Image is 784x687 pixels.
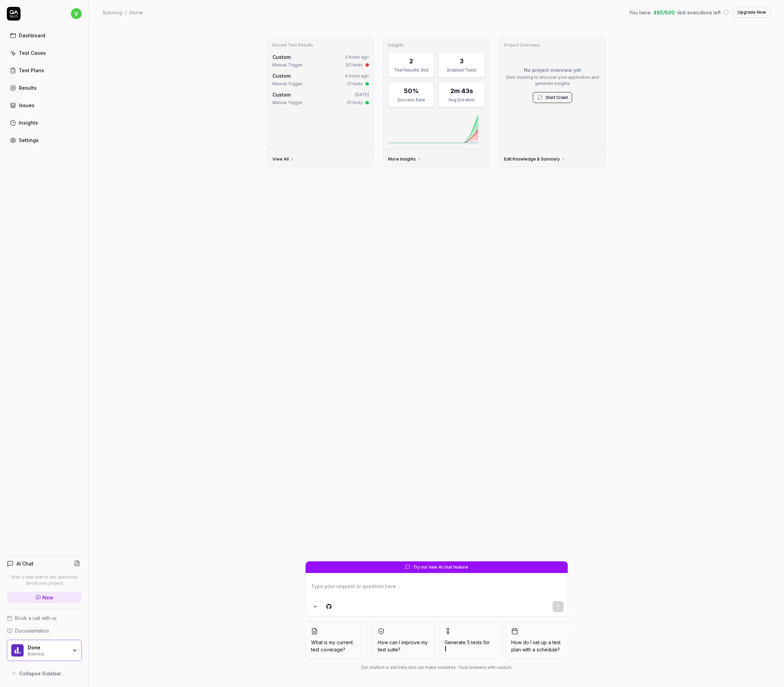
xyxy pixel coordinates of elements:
[511,639,562,653] span: How do I set up a test plan with a schedule?
[271,52,371,69] a: Custom2 hours agoManual Trigger0/1 tests
[19,102,35,109] div: Issues
[125,9,127,16] div: /
[71,8,82,19] span: v
[629,9,651,16] span: You have
[345,73,369,78] time: 4 hours ago
[505,622,568,659] button: How do I set up a test plan with a schedule?
[305,622,368,659] button: What is my current test coverage?
[272,54,291,60] span: Custom
[346,62,363,68] div: 0/1 tests
[678,9,721,16] span: test executions left
[393,67,430,73] div: Test Results 30d
[545,94,568,101] a: Start Crawl
[15,627,49,634] span: Documentation
[19,119,38,126] div: Insights
[11,644,24,657] img: Done Logo
[271,90,371,107] a: Custom[DATE]Manual Trigger1/1 tests
[345,54,369,60] time: 2 hours ago
[7,640,82,661] button: Done LogoDoneBokning
[504,74,601,87] p: Start crawling to discover your application and generate insights
[42,594,53,601] span: New
[305,664,568,671] div: Our chatbot is still beta and can make mistakes. Trust answers with caution.
[372,622,435,659] button: How can I improve my test suite?
[272,156,294,162] a: View All
[439,622,501,659] button: Generate 5 tests for
[28,645,67,651] div: Done
[272,92,291,98] span: Custom
[347,81,363,87] div: 1/1 tests
[450,86,473,96] div: 2m 43s
[378,639,429,653] span: How can I improve my test suite?
[19,84,37,91] div: Results
[404,86,419,96] div: 50%
[347,100,363,106] div: 1/1 tests
[28,651,67,656] div: Bokning
[271,71,371,88] a: Custom4 hours agoManual Trigger1/1 tests
[272,42,369,48] h3: Recent Test Results
[19,670,61,677] span: Collapse Sidebar
[504,42,601,48] h3: Project Overview
[16,560,34,567] h4: AI Chat
[129,9,143,16] div: Home
[310,601,321,612] button: Add attachment
[272,81,303,87] div: Manual Trigger
[504,156,565,162] a: Edit Knowledge & Summary
[7,116,82,129] a: Insights
[7,133,82,147] a: Settings
[19,32,45,39] div: Dashboard
[445,639,496,653] span: Generate 5 tests for
[7,64,82,77] a: Test Plans
[388,156,421,162] a: More Insights
[355,92,369,97] time: [DATE]
[7,666,82,680] button: Collapse Sidebar
[19,49,46,56] div: Test Cases
[272,62,303,68] div: Manual Trigger
[409,56,413,66] div: 2
[7,614,82,622] a: Book a call with us
[7,29,82,42] a: Dashboard
[7,46,82,60] a: Test Cases
[311,639,362,653] span: What is my current test coverage?
[413,564,468,570] span: Try our new AI chat feature
[19,67,44,74] div: Test Plans
[7,99,82,112] a: Issues
[443,67,480,73] div: Enabled Tests
[7,592,82,603] a: New
[7,627,82,634] a: Documentation
[393,97,430,103] div: Success Rate
[504,66,601,74] p: No project overview yet
[272,100,303,106] div: Manual Trigger
[272,73,291,79] span: Custom
[443,97,480,103] div: Avg Duration
[460,56,464,66] div: 3
[71,7,82,21] button: v
[19,137,39,144] div: Settings
[653,9,675,16] span: 485 / 500
[103,9,122,16] div: Bokning
[7,574,82,586] p: Start a new chat to ask questions about your project
[388,42,485,48] h3: Insights
[733,7,770,18] button: Upgrade Now
[15,614,57,622] span: Book a call with us
[7,81,82,94] a: Results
